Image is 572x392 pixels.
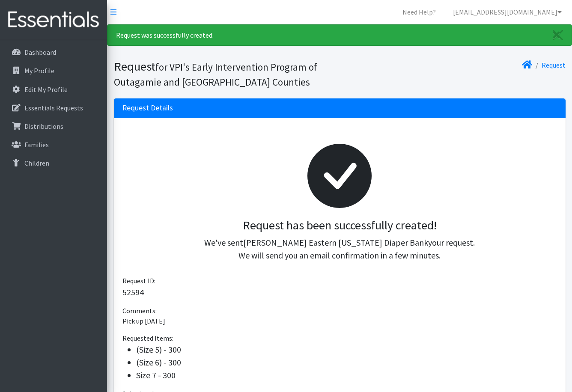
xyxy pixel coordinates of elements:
[129,236,550,262] p: We've sent your request. We will send you an email confirmation in a few minutes.
[136,369,557,382] li: Size 7 - 300
[24,159,49,167] p: Children
[3,44,104,61] a: Dashboard
[136,356,557,369] li: (Size 6) - 300
[396,3,443,21] a: Need Help?
[129,218,550,233] h3: Request has been successfully created!
[136,343,557,356] li: (Size 5) - 300
[24,66,54,75] p: My Profile
[114,59,337,89] h1: Request
[24,140,49,149] p: Families
[122,286,557,299] p: 52594
[122,316,557,326] p: Pick up [DATE]
[24,85,68,94] p: Edit My Profile
[446,3,569,21] a: [EMAIL_ADDRESS][DOMAIN_NAME]
[122,306,157,315] span: Comments:
[24,104,83,112] p: Essentials Requests
[544,25,572,45] a: Close
[24,122,63,131] p: Distributions
[3,154,104,172] a: Children
[3,62,104,79] a: My Profile
[107,24,572,46] div: Request was successfully created.
[542,61,566,69] a: Request
[114,61,317,88] small: for VPI's Early Intervention Program of Outagamie and [GEOGRAPHIC_DATA] Counties
[3,81,104,98] a: Edit My Profile
[3,118,104,135] a: Distributions
[24,48,56,56] p: Dashboard
[3,6,104,34] img: HumanEssentials
[122,334,173,342] span: Requested Items:
[122,276,155,285] span: Request ID:
[122,104,173,113] h3: Request Details
[3,136,104,153] a: Families
[243,237,428,248] span: [PERSON_NAME] Eastern [US_STATE] Diaper Bank
[3,99,104,116] a: Essentials Requests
